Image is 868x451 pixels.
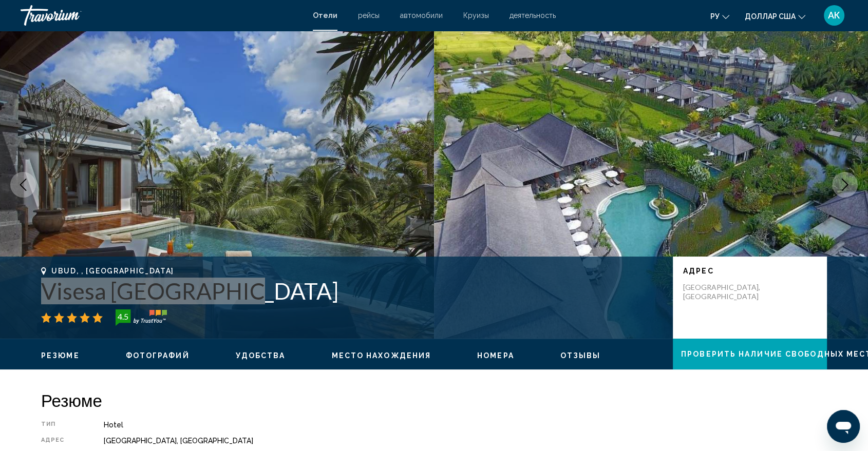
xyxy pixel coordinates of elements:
a: Отели [313,11,337,19]
a: автомобили [400,11,443,19]
button: Проверить наличие свободных мест [673,339,827,369]
div: [GEOGRAPHIC_DATA], [GEOGRAPHIC_DATA] [104,437,827,445]
button: Отзывы [560,351,601,360]
div: адрес [41,437,78,445]
a: Круизы [463,11,489,19]
button: Меню пользователя [821,5,847,26]
button: Изменить валюту [745,9,805,24]
button: Next image [832,172,858,198]
div: Hotel [104,421,827,429]
a: рейсы [358,11,380,19]
span: Ubud, , [GEOGRAPHIC_DATA] [51,267,174,275]
h2: Резюме [41,390,827,410]
font: АК [828,10,840,21]
img: trustyou-badge-hor.svg [116,309,167,326]
font: доллар США [745,12,796,21]
button: Удобства [236,351,286,360]
div: Тип [41,421,78,429]
a: деятельность [510,11,556,19]
h1: Visesa [GEOGRAPHIC_DATA] [41,278,663,304]
p: [GEOGRAPHIC_DATA], [GEOGRAPHIC_DATA] [683,283,765,301]
button: Место нахождения [331,351,431,360]
a: Травориум [21,5,303,26]
button: Previous image [10,172,36,198]
button: Фотографий [126,351,190,360]
p: адрес [683,267,817,275]
button: Номера [477,351,514,360]
iframe: Кнопка запуска окна обмена сообщениями [827,410,860,443]
font: ру [710,12,720,21]
button: Изменить язык [710,9,729,24]
div: 4.5 [112,310,133,323]
button: Резюме [41,351,80,360]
